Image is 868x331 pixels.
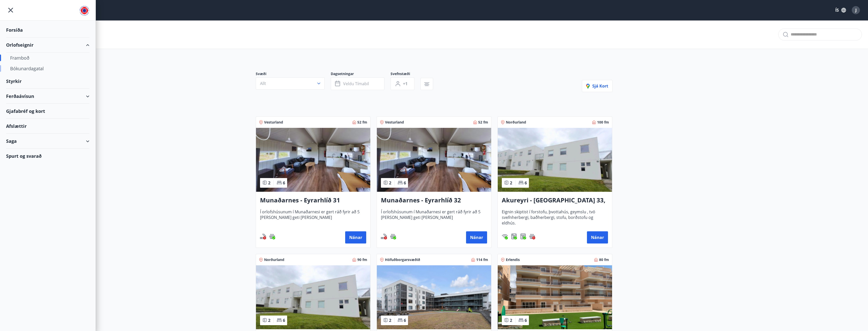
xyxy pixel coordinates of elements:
button: Nánar [345,231,366,243]
img: Paella dish [377,265,491,329]
span: 2 [510,180,512,186]
div: Orlofseignir [6,38,89,53]
span: 6 [283,318,285,323]
button: Allt [256,77,325,90]
span: Norðurland [506,120,526,125]
button: ÍS [833,6,849,15]
img: hddCLTAnxqFUMr1fxmbGG8zWilo2syolR0f9UjPn.svg [520,233,526,239]
div: Spurt og svarað [6,149,89,163]
button: +1 [391,77,414,90]
span: Erlendis [506,257,520,262]
img: Dl16BY4EX9PAW649lg1C3oBuIaAsR6QVDQBO2cTm.svg [511,233,517,239]
span: +1 [403,81,408,86]
img: QNIUl6Cv9L9rHgMXwuzGLuiJOj7RKqxk9mBFPqjq.svg [381,233,387,239]
span: J [855,7,857,13]
span: Norðurland [264,257,284,262]
span: Eignin skiptist í forstofu, þvottahús, geymslu , tvö svefnherbergi, baðherbergi, stofu, borðstofu... [502,209,608,226]
span: 6 [525,180,527,186]
h3: Akureyri - [GEOGRAPHIC_DATA] 33, [PERSON_NAME] [502,196,608,205]
div: Framboð [10,53,85,63]
span: 52 fm [478,120,488,125]
span: 114 fm [476,257,488,262]
button: Veldu tímabil [331,77,384,90]
img: Paella dish [498,128,612,192]
div: Bókunardagatal [10,63,85,74]
div: Saga [6,134,89,149]
div: Forsíða [6,23,89,38]
img: Paella dish [256,265,370,329]
div: Ferðaávísun [6,89,89,104]
span: 2 [510,318,512,323]
img: Paella dish [498,265,612,329]
span: 6 [283,180,285,186]
div: Reykingar / Vape [260,233,266,239]
div: Þráðlaust net [502,233,508,239]
span: 6 [404,180,406,186]
button: Nánar [587,231,608,243]
div: Þvottavél [511,233,517,239]
div: Reykingar / Vape [381,233,387,239]
div: Heitur pottur [269,233,275,239]
span: 2 [268,318,270,323]
h3: Munaðarnes - Eyrarhlíð 31 [260,196,366,205]
span: 100 fm [597,120,609,125]
span: 2 [268,180,270,186]
span: 90 fm [357,257,367,262]
button: Nánar [466,231,487,243]
div: Gjafabréf og kort [6,104,89,119]
span: Dagsetningar [331,71,391,77]
h3: Munaðarnes - Eyrarhlíð 32 [381,196,487,205]
span: Allt [260,81,266,86]
span: Svæði [256,71,331,77]
div: Styrkir [6,74,89,89]
span: 6 [404,318,406,323]
div: Heitur pottur [529,233,535,239]
span: Svefnstæði [391,71,420,77]
img: QNIUl6Cv9L9rHgMXwuzGLuiJOj7RKqxk9mBFPqjq.svg [260,233,266,239]
img: h89QDIuHlAdpqTriuIvuEWkTH976fOgBEOOeu1mi.svg [529,233,535,239]
span: Höfuðborgarsvæðið [385,257,420,262]
div: Afslættir [6,119,89,134]
span: Vesturland [264,120,283,125]
img: HJRyFFsYp6qjeUYhR4dAD8CaCEsnIFYZ05miwXoh.svg [502,233,508,239]
button: menu [6,6,15,15]
div: Heitur pottur [390,233,396,239]
img: Paella dish [256,128,370,192]
span: 2 [389,318,391,323]
span: 2 [389,180,391,186]
span: Í orlofshúsunum í Munaðarnesi er gert ráð fyrir að 5 [PERSON_NAME] geti [PERSON_NAME] [381,209,487,226]
span: 52 fm [357,120,367,125]
span: Sjá kort [586,83,608,89]
button: J [850,4,862,16]
div: Þurrkari [520,233,526,239]
button: Sjá kort [582,80,613,92]
span: 80 fm [599,257,609,262]
img: h89QDIuHlAdpqTriuIvuEWkTH976fOgBEOOeu1mi.svg [390,233,396,239]
span: Í orlofshúsunum í Munaðarnesi er gert ráð fyrir að 5 [PERSON_NAME] geti [PERSON_NAME] [260,209,366,226]
img: union_logo [79,6,89,16]
span: Vesturland [385,120,404,125]
img: Paella dish [377,128,491,192]
span: Veldu tímabil [343,81,369,86]
span: 6 [525,318,527,323]
img: h89QDIuHlAdpqTriuIvuEWkTH976fOgBEOOeu1mi.svg [269,233,275,239]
